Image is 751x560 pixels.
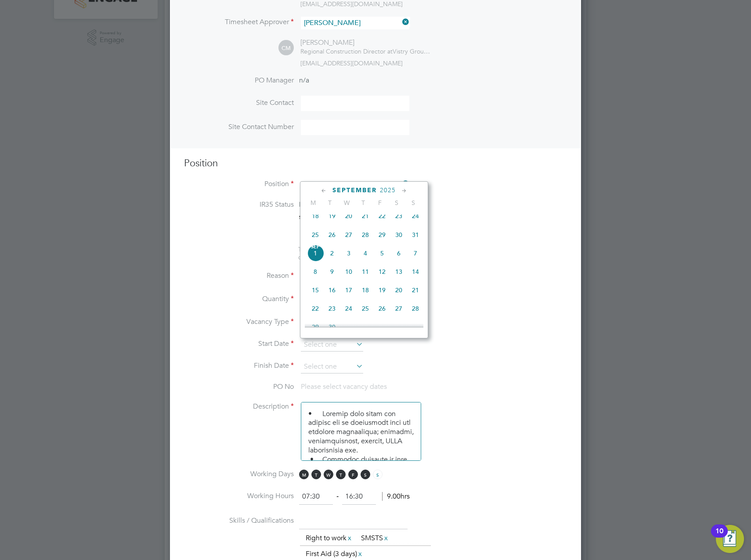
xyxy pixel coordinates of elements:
[357,245,374,262] span: 4
[390,226,407,243] span: 30
[407,226,424,243] span: 31
[347,532,353,544] a: x
[342,489,376,505] input: 17:00
[374,245,390,262] span: 5
[324,263,340,280] span: 9
[357,282,374,298] span: 18
[300,47,393,55] span: Regional Construction Director at
[374,226,390,243] span: 29
[324,245,340,262] span: 2
[301,178,409,191] input: Search for...
[307,300,324,317] span: 22
[407,245,424,262] span: 7
[311,470,321,479] span: T
[390,245,407,262] span: 6
[355,199,372,207] span: T
[388,199,405,207] span: S
[374,263,390,280] span: 12
[184,157,567,170] h3: Position
[321,199,338,207] span: T
[407,282,424,298] span: 21
[374,300,390,317] span: 26
[184,18,294,27] label: Timesheet Approver
[390,263,407,280] span: 13
[357,263,374,280] span: 11
[340,282,357,298] span: 17
[301,360,363,373] input: Select one
[716,525,744,553] button: Open Resource Center, 10 new notifications
[299,214,379,220] strong: Status Determination Statement
[380,187,396,194] span: 2025
[340,245,357,262] span: 3
[372,199,388,207] span: F
[715,531,723,542] div: 10
[184,317,294,327] label: Vacancy Type
[361,470,370,479] span: S
[324,282,340,298] span: 16
[299,76,309,85] span: n/a
[340,226,357,243] span: 27
[383,532,389,544] a: x
[307,263,324,280] span: 8
[324,470,333,479] span: W
[407,208,424,224] span: 24
[302,548,367,560] li: First Aid (3 days)
[184,339,294,348] label: Start Date
[301,382,387,391] span: Please select vacancy dates
[300,38,432,47] div: [PERSON_NAME]
[357,226,374,243] span: 28
[184,122,294,132] label: Site Contact Number
[407,300,424,317] span: 28
[184,492,294,501] label: Working Hours
[405,199,422,207] span: S
[348,470,358,479] span: F
[340,263,357,280] span: 10
[184,271,294,280] label: Reason
[301,17,409,29] input: Search for...
[184,402,294,411] label: Description
[382,492,410,501] span: 9.00hrs
[373,470,383,479] span: S
[357,532,393,544] li: SMSTS
[184,179,294,189] label: Position
[300,47,432,55] div: Vistry Group Plc
[307,208,324,224] span: 18
[407,263,424,280] span: 14
[184,361,294,370] label: Finish Date
[357,208,374,224] span: 21
[324,300,340,317] span: 23
[390,208,407,224] span: 23
[307,245,324,262] span: 1
[278,40,294,56] span: CM
[335,492,340,501] span: ‐
[307,319,324,335] span: 29
[184,76,294,85] label: PO Manager
[307,282,324,298] span: 15
[338,199,355,207] span: W
[340,208,357,224] span: 20
[184,294,294,304] label: Quantity
[374,208,390,224] span: 22
[390,282,407,298] span: 20
[184,382,294,391] label: PO No
[299,200,334,208] span: Inside IR35
[298,245,417,261] span: The status determination for this position can be updated after creating the vacancy
[357,300,374,317] span: 25
[374,282,390,298] span: 19
[305,199,321,207] span: M
[184,516,294,525] label: Skills / Qualifications
[184,470,294,479] label: Working Days
[300,59,403,67] span: [EMAIL_ADDRESS][DOMAIN_NAME]
[184,98,294,108] label: Site Contact
[324,208,340,224] span: 19
[302,532,356,544] li: Right to work
[336,470,346,479] span: T
[357,548,363,560] a: x
[307,245,324,249] span: Sep
[324,226,340,243] span: 26
[299,470,309,479] span: M
[390,300,407,317] span: 27
[299,489,333,505] input: 08:00
[340,300,357,317] span: 24
[307,226,324,243] span: 25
